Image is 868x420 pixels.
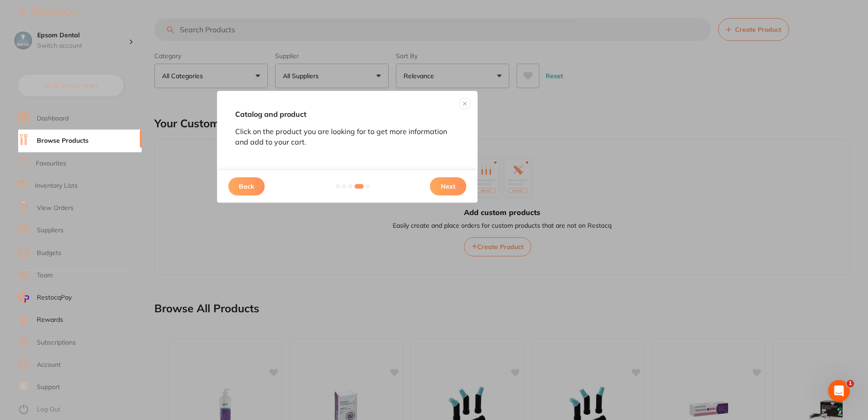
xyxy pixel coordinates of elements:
span: 1 [847,380,854,387]
button: Next [430,177,466,195]
h5: Catalog and product [235,109,459,119]
button: Back [228,177,265,195]
iframe: Intercom live chat [828,380,850,402]
p: Click on the product you are looking for to get more information and add to your cart. [235,126,459,147]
